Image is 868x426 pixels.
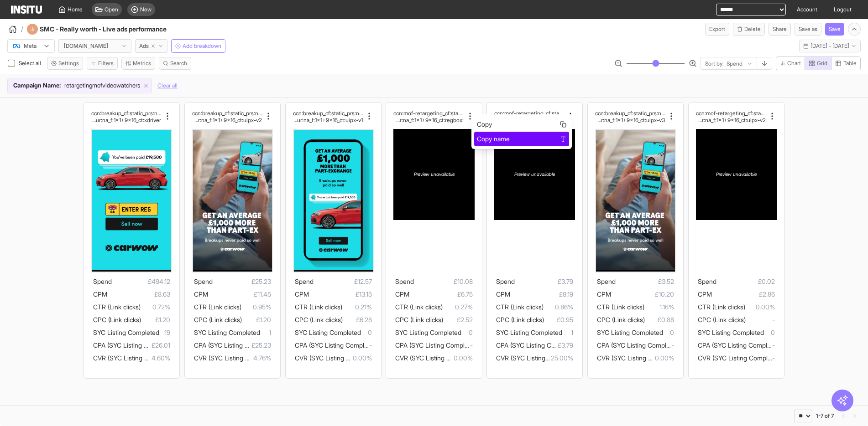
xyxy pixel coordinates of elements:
[611,289,674,300] span: £10.20
[443,302,472,313] span: 0.27%
[157,78,178,93] button: Clear all
[369,340,372,351] span: -
[192,110,262,123] div: ccn:breakup_cf:static_prs:none_cta:getquote_msg:value_hk:£1000morepx_dur:na_f:1x1+9x16_ct:uipx-v2
[93,341,177,349] span: CPA (SYC Listing Completed)
[698,341,782,349] span: CPA (SYC Listing Completed)
[393,117,463,123] h2: :value_hk:you'vebeenpaid£x_dur:na_f:1x1+9x16_ct:regbox
[733,23,765,36] button: Delete
[395,328,461,336] span: SYC Listing Completed
[139,42,149,50] span: Ads
[194,303,241,311] span: CTR (Link clicks)
[93,277,112,285] span: Spend
[544,302,573,313] span: 0.86%
[443,314,472,325] span: £2.52
[105,6,118,13] span: Open
[295,303,342,311] span: CTR (Link clicks)
[597,328,663,336] span: SYC Listing Completed
[671,340,674,351] span: -
[91,117,161,123] h2: ue_hk:you'vebeenpaid£x_dur:na_f:1x1+9x16_ct:xdriver
[194,316,242,323] span: CPC (Link clicks)
[551,353,573,364] span: 25.00%
[395,277,414,285] span: Spend
[87,57,118,70] button: Filters
[21,25,23,34] span: /
[8,78,152,93] div: Campaign Name:retargetingmofvideowatchers
[295,277,314,285] span: Spend
[208,289,271,300] span: £11.45
[135,39,167,53] button: Ads
[696,110,766,123] div: ccn:mof-retargeting_cf:static_prs:none_cta:getquote_msg:value_hk:£1000morepx_dur:na_f:1x1+9x16_ct...
[562,327,573,338] span: 1
[107,289,170,300] span: £8.63
[716,276,775,287] span: £0.02
[27,24,191,35] div: SMC - Really worth - Live ads performance
[597,316,645,323] span: CPC (Link clicks)
[121,57,155,70] button: Metrics
[152,353,170,364] span: 4.60%
[597,341,681,349] span: CPA (SYC Listing Completed)
[194,290,208,298] span: CPM
[395,290,409,298] span: CPM
[698,354,782,362] span: CVR (SYC Listing Completed)
[93,290,107,298] span: CPM
[64,81,140,90] span: retargetingmofvideowatchers
[171,39,225,53] button: Add breakdown
[496,354,580,362] span: CVR (SYC Listing Completed)
[712,289,775,300] span: £2.86
[825,23,844,36] button: Save
[194,328,260,336] span: SYC Listing Completed
[11,5,42,14] img: Logo
[705,60,724,67] span: Sort by:
[242,314,271,325] span: £1.20
[361,327,372,338] span: 0
[295,341,379,349] span: CPA (SYC Listing Completed)
[595,110,665,123] div: ccn:breakup_cf:static_prs:none_cta:getquote_msg:value_hk:£1000morepx_dur:na_f:1x1+9x16_ct:uipx-v3
[393,110,463,123] div: ccn:mof-retargeting_cf:static_prs:none_cta:getquote_msg:value_hk:you'vebeenpaid£x_dur:na_f:1x1+9x...
[705,23,729,36] button: Export
[295,354,379,362] span: CVR (SYC Listing Completed)
[745,302,775,313] span: 0.00%
[194,354,278,362] span: CVR (SYC Listing Completed)
[764,327,775,338] span: 0
[293,117,363,123] h2: alue_hk:£1000morepx_dur:na_f:1x1+9x16_ct:uipx-v1
[152,340,170,351] span: £26.01
[414,171,455,178] span: Preview unavailable
[799,40,861,52] button: [DATE] - [DATE]
[544,314,573,325] span: £0.95
[644,302,674,313] span: 1.16%
[409,289,472,300] span: £6.75
[831,56,861,70] button: Table
[192,117,262,123] h2: alue_hk:£1000morepx_dur:na_f:1x1+9x16_ct:uipx-v2
[645,314,674,325] span: £0.88
[395,303,443,311] span: CTR (Link clicks)
[93,354,178,362] span: CVR (SYC Listing Completed)
[655,353,674,364] span: 0.00%
[461,327,472,338] span: 0
[260,327,271,338] span: 1
[597,290,611,298] span: CPM
[597,354,681,362] span: CVR (SYC Listing Completed)
[414,276,472,287] span: £10.08
[496,341,580,349] span: CPA (SYC Listing Completed)
[510,289,573,300] span: £8.19
[140,6,152,13] span: New
[696,117,766,123] h2: sg:value_hk:£1000morepx_dur:na_f:1x1+9x16_ct:uipx-v2
[47,57,83,70] button: Settings
[13,81,61,90] span: Campaign Name :
[795,23,821,36] button: Save as
[251,340,271,351] span: £25.23
[616,276,674,287] span: £3.52
[816,412,834,420] div: 1-7 of 7
[295,316,343,323] span: CPC (Link clicks)
[470,340,473,351] span: -
[696,110,766,117] h2: ccn:mof-retargeting_cf:static_prs:none_cta:getquote_m
[597,277,616,285] span: Spend
[698,290,712,298] span: CPM
[309,289,372,300] span: £13.15
[496,277,515,285] span: Spend
[454,353,473,364] span: 0.00%
[698,328,764,336] span: SYC Listing Completed
[213,276,271,287] span: £25.23
[772,340,775,351] span: -
[477,120,492,129] span: Copy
